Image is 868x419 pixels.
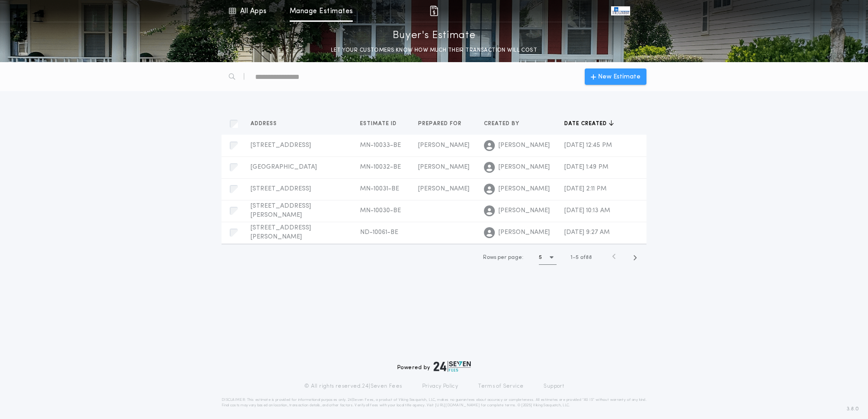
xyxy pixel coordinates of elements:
span: [STREET_ADDRESS][PERSON_NAME] [251,203,311,219]
span: [DATE] 10:13 AM [564,207,610,214]
div: Powered by [397,361,471,372]
img: img [429,5,439,16]
span: 3.8.0 [847,405,859,413]
button: Created by [484,119,526,128]
button: 5 [539,250,557,265]
span: [PERSON_NAME] [498,141,550,150]
img: logo [434,361,471,372]
span: [DATE] 2:11 PM [564,185,607,192]
span: MN-10030-BE [360,207,401,214]
span: [GEOGRAPHIC_DATA] [251,164,317,171]
span: Created by [484,120,521,127]
span: [PERSON_NAME] [418,164,469,171]
span: [PERSON_NAME] [498,206,550,215]
span: Address [251,120,279,127]
span: of 88 [580,253,592,262]
span: Rows per page: [483,255,523,260]
p: DISCLAIMER: This estimate is provided for informational purposes only. 24|Seven Fees, a product o... [222,397,646,408]
span: New Estimate [598,72,641,82]
span: [PERSON_NAME] [418,142,469,149]
span: MN-10033-BE [360,142,401,149]
button: New Estimate [585,68,646,85]
button: Address [251,119,284,128]
span: [DATE] 1:49 PM [564,164,608,171]
span: [DATE] 9:27 AM [564,229,610,236]
span: [STREET_ADDRESS] [251,142,311,149]
p: © All rights reserved. 24|Seven Fees [304,383,402,390]
button: Estimate ID [360,119,404,128]
span: 1 [571,255,572,260]
span: ND-10061-BE [360,229,398,236]
span: MN-10031-BE [360,185,399,192]
span: [STREET_ADDRESS][PERSON_NAME] [251,224,311,240]
span: Prepared for [418,120,464,127]
span: [PERSON_NAME] [498,185,550,194]
span: MN-10032-BE [360,164,401,171]
img: vs-icon [611,6,630,15]
span: [DATE] 12:45 PM [564,142,612,149]
span: [PERSON_NAME] [498,228,550,237]
h1: 5 [539,253,542,262]
a: Privacy Policy [422,383,459,390]
span: Date created [564,120,609,127]
p: LET YOUR CUSTOMERS KNOW HOW MUCH THEIR TRANSACTION WILL COST [322,46,546,55]
span: [STREET_ADDRESS] [251,185,311,192]
a: Terms of Service [478,383,523,390]
p: Buyer's Estimate [393,29,476,43]
button: Date created [564,119,614,128]
span: [PERSON_NAME] [498,163,550,172]
a: [URL][DOMAIN_NAME] [435,404,480,407]
a: Support [543,383,564,390]
span: [PERSON_NAME] [418,185,469,192]
span: Estimate ID [360,120,399,127]
span: 5 [576,255,579,260]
